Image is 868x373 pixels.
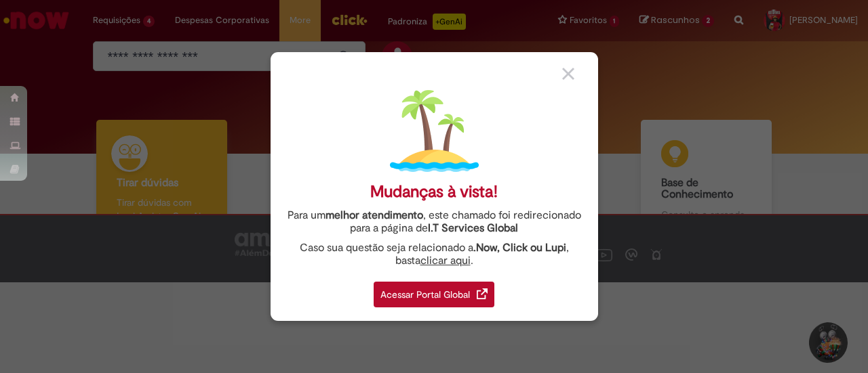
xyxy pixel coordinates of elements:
div: Mudanças à vista! [370,182,498,202]
div: Para um , este chamado foi redirecionado para a página de [281,209,588,235]
img: close_button_grey.png [562,68,574,80]
strong: .Now, Click ou Lupi [473,241,566,255]
div: Caso sua questão seja relacionado a , basta . [281,242,588,267]
a: Acessar Portal Global [374,274,494,307]
img: island.png [390,87,479,175]
a: clicar aqui [420,246,471,267]
a: I.T Services Global [428,214,518,235]
img: redirect_link.png [477,288,488,299]
div: Acessar Portal Global [374,282,494,307]
strong: melhor atendimento [325,209,423,222]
